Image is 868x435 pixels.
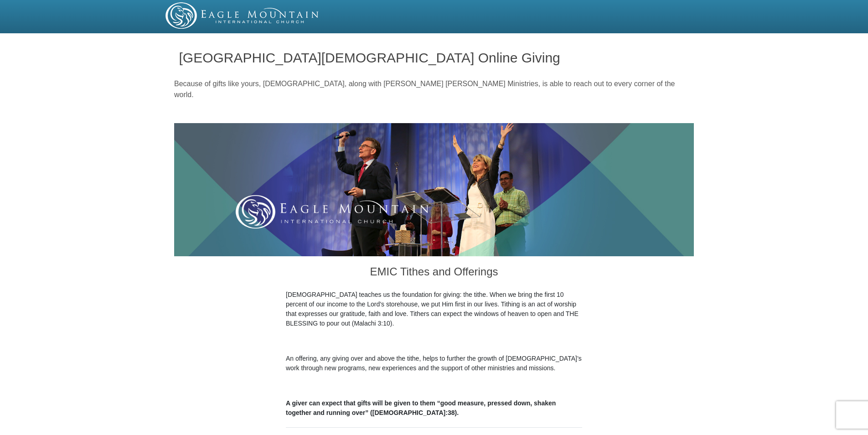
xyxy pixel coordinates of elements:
[286,256,582,290] h3: EMIC Tithes and Offerings
[179,50,689,65] h1: [GEOGRAPHIC_DATA][DEMOGRAPHIC_DATA] Online Giving
[165,2,320,29] img: EMIC
[286,290,582,328] p: [DEMOGRAPHIC_DATA] teaches us the foundation for giving: the tithe. When we bring the first 10 pe...
[174,78,694,100] p: Because of gifts like yours, [DEMOGRAPHIC_DATA], along with [PERSON_NAME] [PERSON_NAME] Ministrie...
[286,399,556,416] b: A giver can expect that gifts will be given to them “good measure, pressed down, shaken together ...
[286,354,582,373] p: An offering, any giving over and above the tithe, helps to further the growth of [DEMOGRAPHIC_DAT...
